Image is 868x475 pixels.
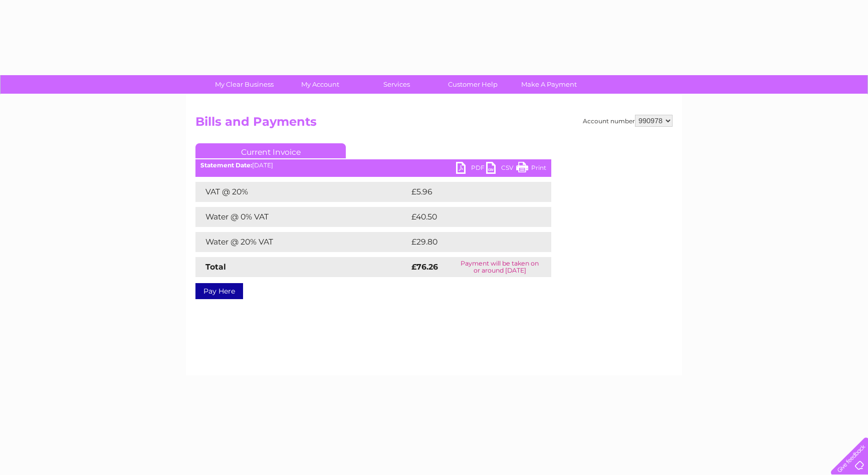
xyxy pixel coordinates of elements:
td: VAT @ 20% [195,182,409,202]
a: My Account [279,75,362,94]
td: Payment will be taken on or around [DATE] [448,257,551,277]
a: Pay Here [195,283,243,299]
td: Water @ 0% VAT [195,207,409,227]
a: Print [516,162,546,176]
a: My Clear Business [203,75,286,94]
b: Statement Date: [200,161,252,169]
a: PDF [456,162,486,176]
td: £29.80 [409,232,532,252]
a: CSV [486,162,516,176]
div: [DATE] [195,162,551,169]
td: £5.96 [409,182,528,202]
strong: Total [205,262,226,272]
div: Account number [583,115,673,127]
td: £40.50 [409,207,531,227]
h2: Bills and Payments [195,115,673,134]
a: Make A Payment [508,75,590,94]
strong: £76.26 [411,262,438,272]
td: Water @ 20% VAT [195,232,409,252]
a: Customer Help [431,75,514,94]
a: Current Invoice [195,143,346,158]
a: Services [355,75,438,94]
